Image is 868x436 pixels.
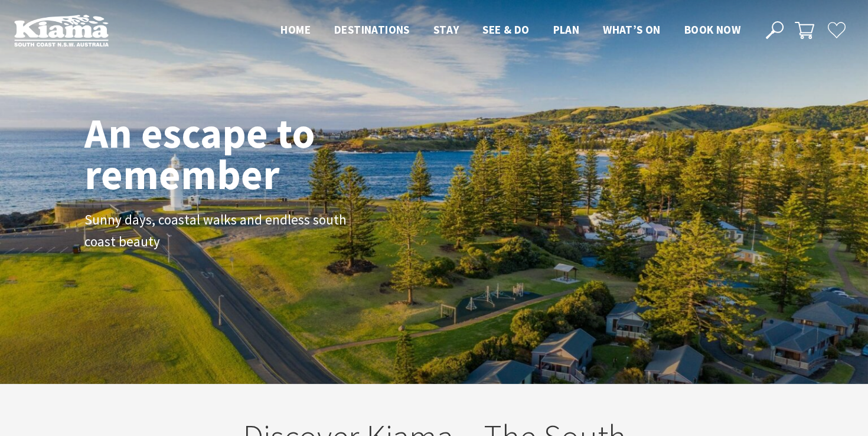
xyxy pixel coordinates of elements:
[84,112,409,195] h1: An escape to remember
[433,22,459,37] span: Stay
[269,21,752,40] nav: Main Menu
[684,22,740,37] span: Book now
[482,22,529,37] span: See & Do
[84,209,350,253] p: Sunny days, coastal walks and endless south coast beauty
[14,14,109,47] img: Kiama Logo
[334,22,410,37] span: Destinations
[553,22,580,37] span: Plan
[603,22,661,37] span: What’s On
[280,22,311,37] span: Home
